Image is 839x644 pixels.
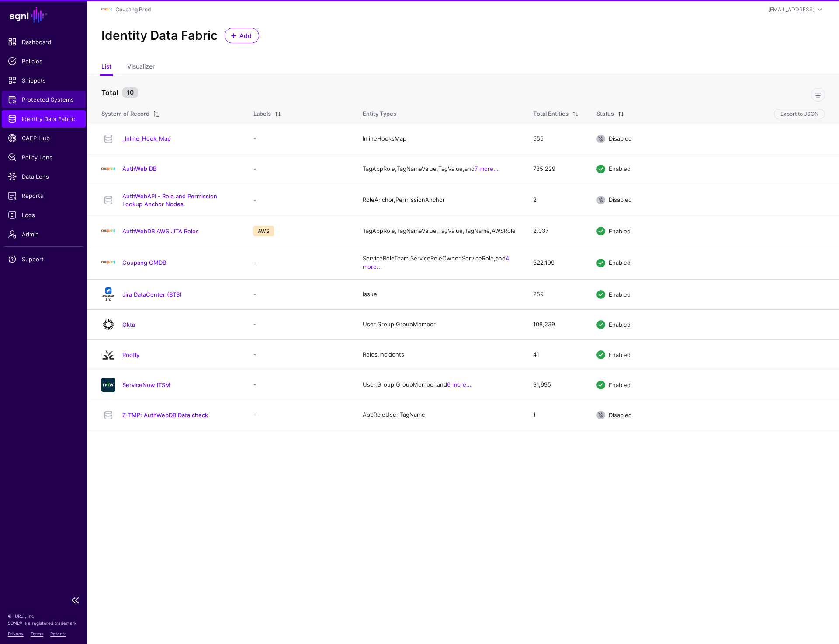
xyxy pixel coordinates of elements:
[354,309,524,339] td: User, Group, GroupMember
[609,351,631,358] span: Enabled
[2,91,86,108] a: Protected Systems
[115,6,151,13] a: Coupang Prod
[245,370,354,400] td: -
[8,114,80,123] span: Identity Data Fabric
[8,211,80,219] span: Logs
[524,216,588,246] td: 2,037
[354,154,524,184] td: TagAppRole, TagNameValue, TagValue, and
[2,187,86,204] a: Reports
[524,339,588,370] td: 41
[8,620,80,627] p: SGNL® is a registered trademark
[101,88,118,97] strong: Total
[2,33,86,51] a: Dashboard
[8,134,80,142] span: CAEP Hub
[609,259,631,266] span: Enabled
[101,318,115,332] img: svg+xml;base64,PHN2ZyB3aWR0aD0iNjQiIGhlaWdodD0iNjQiIHZpZXdCb3g9IjAgMCA2NCA2NCIgZmlsbD0ibm9uZSIgeG...
[50,631,66,636] a: Patents
[245,124,354,154] td: -
[609,196,632,203] span: Disabled
[101,224,115,238] img: svg+xml;base64,PHN2ZyBpZD0iTG9nbyIgeG1sbnM9Imh0dHA6Ly93d3cudzMub3JnLzIwMDAvc3ZnIiB3aWR0aD0iMTIxLj...
[225,28,259,43] a: Add
[8,57,80,66] span: Policies
[2,110,86,128] a: Identity Data Fabric
[122,321,135,328] a: Okta
[5,5,82,24] a: SGNL
[8,191,80,200] span: Reports
[2,129,86,147] a: CAEP Hub
[774,109,825,119] button: Export to JSON
[609,227,631,234] span: Enabled
[8,613,80,620] p: © [URL], Inc
[8,76,80,85] span: Snippets
[596,110,614,118] div: Status
[101,59,111,76] a: List
[363,110,396,117] span: Entity Types
[524,124,588,154] td: 555
[101,348,115,362] img: svg+xml;base64,PHN2ZyB3aWR0aD0iMjQiIGhlaWdodD0iMjQiIHZpZXdCb3g9IjAgMCAyNCAyNCIgZmlsbD0ibm9uZSIgeG...
[122,259,166,266] a: Coupang CMDB
[101,256,115,270] img: svg+xml;base64,PHN2ZyBpZD0iTG9nbyIgeG1sbnM9Imh0dHA6Ly93d3cudzMub3JnLzIwMDAvc3ZnIiB3aWR0aD0iMTIxLj...
[8,255,80,263] span: Support
[2,225,86,243] a: Admin
[354,216,524,246] td: TagAppRole, TagNameValue, TagValue, TagName, AWSRole
[524,246,588,279] td: 322,199
[122,135,171,142] a: _Inline_Hook_Map
[122,165,156,172] a: AuthWeb DB
[245,246,354,279] td: -
[245,400,354,430] td: -
[354,246,524,279] td: ServiceRoleTeam, ServiceRoleOwner, ServiceRole, and
[122,228,199,235] a: AuthWebDB AWS JITA Roles
[245,184,354,216] td: -
[245,309,354,339] td: -
[101,162,115,176] img: svg+xml;base64,PHN2ZyBpZD0iTG9nbyIgeG1sbnM9Imh0dHA6Ly93d3cudzMub3JnLzIwMDAvc3ZnIiB3aWR0aD0iMTIxLj...
[524,400,588,430] td: 1
[524,279,588,309] td: 259
[354,124,524,154] td: InlineHooksMap
[354,370,524,400] td: User, Group, GroupMember, and
[101,378,115,392] img: svg+xml;base64,PHN2ZyB3aWR0aD0iNjQiIGhlaWdodD0iNjQiIHZpZXdCb3g9IjAgMCA2NCA2NCIgZmlsbD0ibm9uZSIgeG...
[122,87,138,98] small: 10
[101,110,149,118] div: System of Record
[2,72,86,89] a: Snippets
[122,412,208,419] a: Z-TMP: AuthWebDB Data check
[101,28,218,43] h2: Identity Data Fabric
[354,400,524,430] td: AppRoleUser, TagName
[2,168,86,185] a: Data Lens
[122,381,170,388] a: ServiceNow ITSM
[127,59,155,76] a: Visualizer
[609,165,631,172] span: Enabled
[354,184,524,216] td: RoleAnchor, PermissionAnchor
[122,291,182,298] a: Jira DataCenter (BTS)
[609,381,631,388] span: Enabled
[354,339,524,370] td: Roles, Incidents
[8,95,80,104] span: Protected Systems
[8,172,80,181] span: Data Lens
[533,110,569,118] div: Total Entities
[609,135,632,142] span: Disabled
[524,184,588,216] td: 2
[609,321,631,328] span: Enabled
[524,309,588,339] td: 108,239
[2,52,86,70] a: Policies
[8,38,80,46] span: Dashboard
[768,6,815,14] div: [EMAIL_ADDRESS]
[524,154,588,184] td: 735,229
[245,339,354,370] td: -
[524,370,588,400] td: 91,695
[8,153,80,162] span: Policy Lens
[447,381,472,388] a: 6 more...
[8,631,24,636] a: Privacy
[122,193,217,208] a: AuthWebAPI - Role and Permission Lookup Anchor Nodes
[253,226,274,236] span: AWS
[101,287,115,301] img: svg+xml;base64,PHN2ZyB3aWR0aD0iMTQxIiBoZWlnaHQ9IjE2NCIgdmlld0JveD0iMCAwIDE0MSAxNjQiIGZpbGw9Im5vbm...
[8,230,80,239] span: Admin
[354,279,524,309] td: Issue
[475,165,499,172] a: 7 more...
[253,110,271,118] div: Labels
[245,279,354,309] td: -
[245,154,354,184] td: -
[101,4,112,15] img: svg+xml;base64,PHN2ZyBpZD0iTG9nbyIgeG1sbnM9Imh0dHA6Ly93d3cudzMub3JnLzIwMDAvc3ZnIiB3aWR0aD0iMTIxLj...
[2,206,86,224] a: Logs
[122,351,139,358] a: Rootly
[609,411,632,418] span: Disabled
